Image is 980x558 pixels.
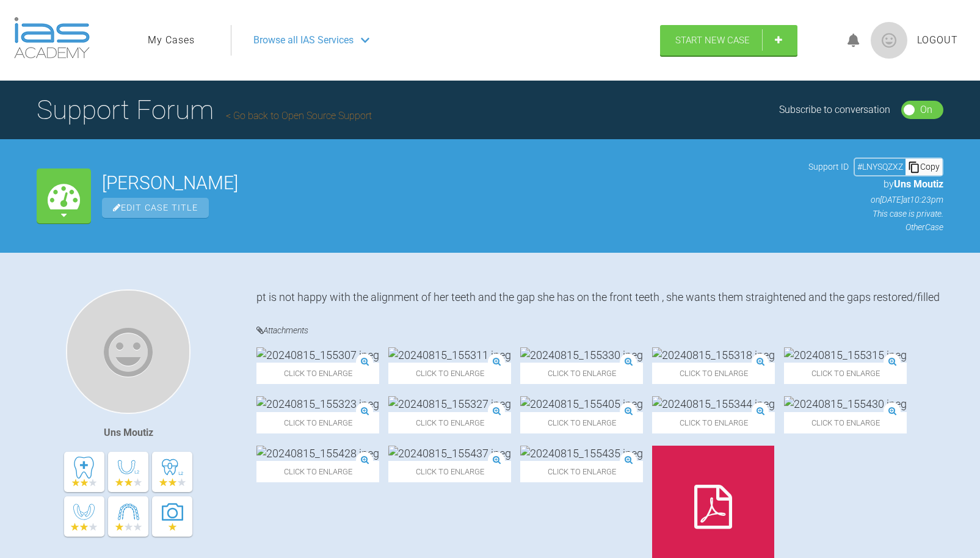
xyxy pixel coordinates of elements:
[675,35,750,46] span: Start New Case
[920,102,932,118] div: On
[660,25,797,56] a: Start New Case
[256,446,379,461] img: 20240815_155428.jpeg
[388,461,511,482] span: Click to enlarge
[256,412,379,433] span: Click to enlarge
[784,347,907,363] img: 20240815_155315.jpeg
[104,425,153,441] div: Uns Moutiz
[256,347,379,363] img: 20240815_155307.jpeg
[784,396,907,411] img: 20240815_155430.jpeg
[871,22,907,59] img: profile.png
[808,160,849,173] span: Support ID
[779,102,890,118] div: Subscribe to conversation
[906,159,942,175] div: Copy
[917,32,958,48] a: Logout
[652,363,775,384] span: Click to enlarge
[808,176,943,192] p: by
[102,198,209,218] span: Edit Case Title
[652,396,775,411] img: 20240815_155344.jpeg
[256,461,379,482] span: Click to enlarge
[652,412,775,433] span: Click to enlarge
[855,160,906,173] div: # LNYSQZXZ
[256,396,379,411] img: 20240815_155323.jpeg
[102,174,797,192] h2: [PERSON_NAME]
[14,17,90,59] img: logo-light.3e3ef733.png
[808,193,943,206] p: on [DATE] at 10:23pm
[520,396,643,411] img: 20240815_155405.jpeg
[520,412,643,433] span: Click to enlarge
[37,89,372,131] h1: Support Forum
[808,207,943,220] p: This case is private.
[520,461,643,482] span: Click to enlarge
[894,178,943,190] span: Uns Moutiz
[520,446,643,461] img: 20240815_155435.jpeg
[520,363,643,384] span: Click to enlarge
[388,363,511,384] span: Click to enlarge
[388,396,511,411] img: 20240815_155327.jpeg
[652,347,775,363] img: 20240815_155318.jpeg
[808,220,943,234] p: Other Case
[388,446,511,461] img: 20240815_155437.jpeg
[256,363,379,384] span: Click to enlarge
[256,323,943,338] h4: Attachments
[388,347,511,363] img: 20240815_155311.jpeg
[388,412,511,433] span: Click to enlarge
[226,110,372,121] a: Go back to Open Source Support
[784,412,907,433] span: Click to enlarge
[253,32,354,48] span: Browse all IAS Services
[148,32,195,48] a: My Cases
[784,363,907,384] span: Click to enlarge
[66,289,191,414] img: Uns Moutiz
[520,347,643,363] img: 20240815_155330.jpeg
[256,289,943,305] div: pt is not happy with the alignment of her teeth and the gap she has on the front teeth , she want...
